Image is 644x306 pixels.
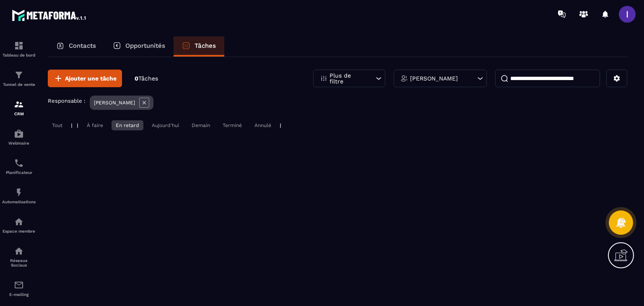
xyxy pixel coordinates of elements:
a: automationsautomationsAutomatisations [2,181,36,210]
p: Espace membre [2,229,36,233]
p: CRM [2,112,36,116]
img: automations [14,129,24,139]
div: En retard [112,120,143,130]
p: [PERSON_NAME] [410,75,458,81]
a: Tâches [174,36,224,57]
div: À faire [83,120,107,130]
p: | [77,122,78,128]
img: email [14,280,24,290]
p: Tâches [195,42,216,49]
p: [PERSON_NAME] [94,100,135,106]
img: formation [14,70,24,80]
a: Opportunités [104,36,174,57]
img: social-network [14,246,24,256]
img: formation [14,99,24,109]
img: formation [14,41,24,51]
img: automations [14,217,24,227]
div: Aujourd'hui [148,120,183,130]
p: Tableau de bord [2,53,36,57]
a: emailemailE-mailing [2,274,36,303]
p: Planificateur [2,170,36,175]
div: Demain [187,120,214,130]
p: 0 [135,75,158,83]
div: Annulé [250,120,275,130]
a: social-networksocial-networkRéseaux Sociaux [2,240,36,274]
p: | [71,122,73,128]
p: Automatisations [2,200,36,204]
span: Tâches [138,75,158,82]
p: Plus de filtre [330,73,366,84]
p: Responsable : [48,98,86,104]
span: Ajouter une tâche [65,74,117,83]
div: Tout [48,120,67,130]
img: logo [12,8,87,23]
p: Contacts [69,42,96,49]
a: automationsautomationsEspace membre [2,210,36,240]
div: Terminé [218,120,246,130]
img: scheduler [14,158,24,168]
p: Réseaux Sociaux [2,258,36,267]
button: Ajouter une tâche [48,70,122,87]
a: automationsautomationsWebinaire [2,122,36,152]
img: automations [14,187,24,197]
a: formationformationTableau de bord [2,34,36,64]
p: | [280,122,281,128]
a: formationformationCRM [2,93,36,122]
p: Webinaire [2,141,36,145]
a: formationformationTunnel de vente [2,64,36,93]
p: E-mailing [2,292,36,297]
p: Tunnel de vente [2,82,36,87]
a: Contacts [48,36,104,57]
a: schedulerschedulerPlanificateur [2,152,36,181]
p: Opportunités [125,42,165,49]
